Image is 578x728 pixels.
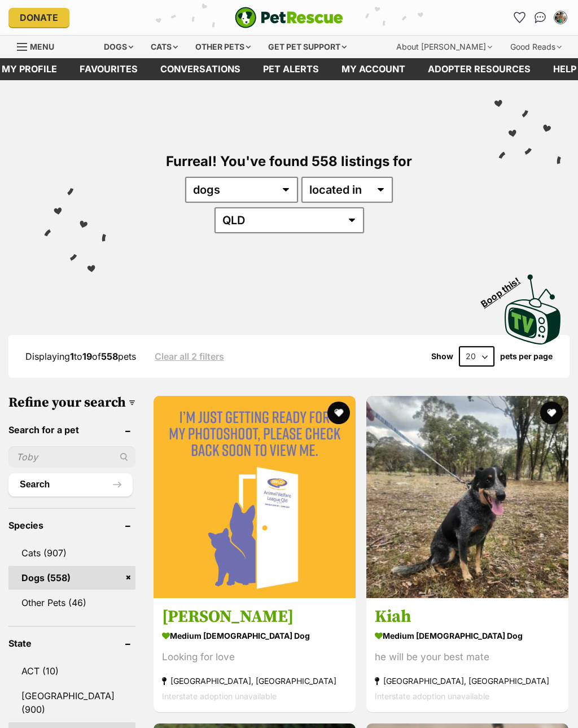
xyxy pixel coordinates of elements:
a: Favourites [511,8,529,27]
a: [PERSON_NAME] medium [DEMOGRAPHIC_DATA] Dog Looking for love [GEOGRAPHIC_DATA], [GEOGRAPHIC_DATA]... [154,598,356,713]
a: Clear all 2 filters [155,351,224,361]
ul: Account quick links [511,8,570,27]
input: Toby [8,446,135,468]
a: Cats (907) [8,541,135,565]
a: ACT (10) [8,659,135,683]
div: he will be your best mate [375,650,560,665]
h3: Refine your search [8,395,135,411]
div: Looking for love [162,650,347,665]
a: [GEOGRAPHIC_DATA] (900) [8,684,135,721]
header: Species [8,520,135,530]
a: Donate [8,8,69,27]
span: Displaying to of pets [25,351,136,362]
h3: [PERSON_NAME] [162,607,347,628]
span: Show [431,352,453,361]
strong: medium [DEMOGRAPHIC_DATA] Dog [375,628,560,644]
span: Boop this! [479,268,531,309]
button: Search [8,473,133,496]
span: Menu [30,42,54,51]
div: Cats [143,36,186,58]
a: Adopter resources [417,58,542,80]
span: Interstate adoption unavailable [375,692,489,701]
strong: 558 [101,351,118,362]
a: Conversations [531,8,549,27]
strong: [GEOGRAPHIC_DATA], [GEOGRAPHIC_DATA] [162,674,347,689]
h3: Kiah [375,607,560,628]
a: Boop this! [505,264,561,347]
img: chat-41dd97257d64d25036548639549fe6c8038ab92f7586957e7f3b1b290dea8141.svg [535,12,546,23]
strong: medium [DEMOGRAPHIC_DATA] Dog [162,628,347,644]
header: Search for a pet [8,425,135,435]
div: About [PERSON_NAME] [388,36,500,58]
strong: 1 [70,351,74,362]
button: favourite [327,402,350,424]
a: My account [330,58,417,80]
span: Furreal! You've found 558 listings for [166,153,412,169]
a: conversations [149,58,252,80]
strong: 19 [82,351,92,362]
a: Menu [17,36,62,56]
button: My account [551,8,570,27]
a: Pet alerts [252,58,330,80]
a: Favourites [68,58,149,80]
button: favourite [540,402,563,424]
label: pets per page [500,352,553,361]
div: Get pet support [260,36,354,58]
img: Emily Hendry profile pic [555,12,566,23]
img: Sammy - American Staffy Dog [154,396,356,598]
header: State [8,638,135,648]
a: PetRescue [235,7,343,28]
a: Dogs (558) [8,566,135,590]
img: Kiah - Australian Cattle Dog [366,396,568,598]
strong: [GEOGRAPHIC_DATA], [GEOGRAPHIC_DATA] [375,674,560,689]
img: logo-e224e6f780fb5917bec1dbf3a21bbac754714ae5b6737aabdf751b685950b380.svg [235,7,343,28]
div: Dogs [96,36,141,58]
img: PetRescue TV logo [505,274,561,345]
div: Good Reads [502,36,570,58]
a: Other Pets (46) [8,591,135,614]
a: Kiah medium [DEMOGRAPHIC_DATA] Dog he will be your best mate [GEOGRAPHIC_DATA], [GEOGRAPHIC_DATA]... [366,598,568,713]
div: Other pets [187,36,259,58]
span: Interstate adoption unavailable [162,692,277,701]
